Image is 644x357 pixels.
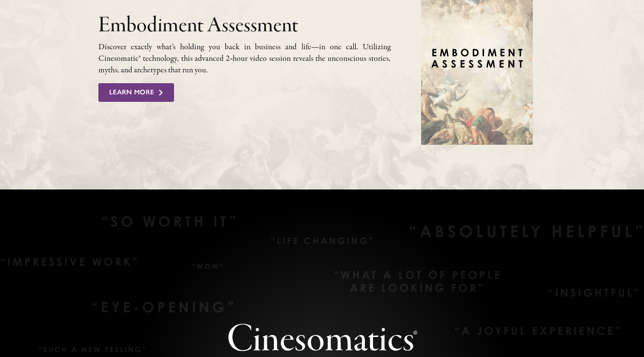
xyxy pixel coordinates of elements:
[98,83,174,102] a: Learn More
[98,41,391,76] p: Discover exact­ly what’s hold­ing you back in busi­ness and life—in one call. Utilizing Cinesomat...
[109,88,154,97] span: Learn More
[98,15,391,38] h2: Embodiment Assessment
